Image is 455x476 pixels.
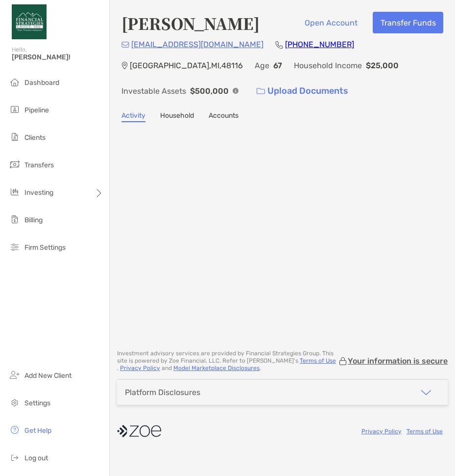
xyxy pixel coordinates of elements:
[257,88,265,95] img: button icon
[12,53,103,61] span: [PERSON_NAME]!
[24,79,59,87] span: Dashboard
[250,80,355,102] a: Upload Documents
[348,356,448,366] p: Your information is secure
[173,365,260,371] a: Model Marketplace Disclosures
[120,365,160,371] a: Privacy Policy
[160,111,194,122] a: Household
[366,59,399,72] p: $25,000
[24,216,43,224] span: Billing
[24,243,66,252] span: Firm Settings
[24,133,46,142] span: Clients
[125,388,200,397] div: Platform Disclosures
[9,131,21,143] img: clients icon
[9,76,21,88] img: dashboard icon
[273,59,282,72] p: 67
[300,357,336,364] a: Terms of Use
[294,59,362,72] p: Household Income
[9,213,21,225] img: billing icon
[9,369,21,381] img: add_new_client icon
[9,104,21,115] img: pipeline icon
[24,188,53,197] span: Investing
[190,85,229,97] p: $500,000
[24,106,49,114] span: Pipeline
[24,371,72,380] span: Add New Client
[130,59,243,72] p: [GEOGRAPHIC_DATA] , MI , 48116
[233,88,239,94] img: Info Icon
[9,159,21,170] img: transfers icon
[9,451,21,463] img: logout icon
[275,41,283,49] img: Phone Icon
[121,111,145,122] a: Activity
[9,424,21,436] img: get-help icon
[12,4,47,39] img: Zoe Logo
[373,12,443,33] button: Transfer Funds
[121,62,128,70] img: Location Icon
[121,42,129,48] img: Email Icon
[24,426,51,435] span: Get Help
[407,428,443,435] a: Terms of Use
[131,38,263,51] p: [EMAIL_ADDRESS][DOMAIN_NAME]
[121,12,260,34] h4: [PERSON_NAME]
[285,40,354,49] a: [PHONE_NUMBER]
[117,420,161,442] img: company logo
[121,85,186,97] p: Investable Assets
[117,350,338,372] p: Investment advisory services are provided by Financial Strategies Group . This site is powered by...
[9,241,21,253] img: firm-settings icon
[361,428,402,435] a: Privacy Policy
[24,399,50,407] span: Settings
[420,387,432,398] img: icon arrow
[24,161,54,169] span: Transfers
[9,397,21,408] img: settings icon
[297,12,365,33] button: Open Account
[9,186,21,198] img: investing icon
[24,454,48,462] span: Log out
[209,111,239,122] a: Accounts
[255,59,269,72] p: Age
